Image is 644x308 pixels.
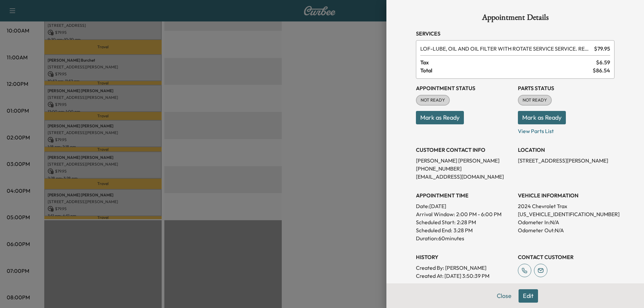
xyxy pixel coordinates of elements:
[518,124,614,135] p: View Parts List
[416,165,513,173] p: [PHONE_NUMBER]
[518,111,566,124] button: Mark as Ready
[492,289,516,303] button: Close
[416,13,614,24] h1: Appointment Details
[416,191,513,199] h3: APPOINTMENT TIME
[416,234,513,242] p: Duration: 60 minutes
[518,202,614,210] p: 2024 Chevrolet Trax
[416,253,513,261] h3: History
[416,111,464,124] button: Mark as Ready
[417,97,449,104] span: NOT READY
[416,218,455,226] p: Scheduled Start:
[416,226,452,234] p: Scheduled End:
[416,272,513,280] p: Created At : [DATE] 3:50:39 PM
[420,58,596,66] span: Tax
[416,29,614,38] h3: Services
[519,97,551,104] span: NOT READY
[416,84,513,92] h3: Appointment Status
[594,45,610,53] span: $ 79.95
[416,210,513,218] p: Arrival Window:
[420,66,593,74] span: Total
[593,66,610,74] span: $ 86.54
[416,264,513,272] p: Created By : [PERSON_NAME]
[416,173,513,181] p: [EMAIL_ADDRESS][DOMAIN_NAME]
[453,226,473,234] p: 3:28 PM
[416,202,513,210] p: Date: [DATE]
[416,146,513,154] h3: CUSTOMER CONTACT INFO
[518,218,614,226] p: Odometer In: N/A
[457,218,476,226] p: 2:28 PM
[596,58,610,66] span: $ 6.59
[518,84,614,92] h3: Parts Status
[519,289,538,303] button: Edit
[518,191,614,199] h3: VEHICLE INFORMATION
[518,146,614,154] h3: LOCATION
[518,226,614,234] p: Odometer Out: N/A
[518,157,614,165] p: [STREET_ADDRESS][PERSON_NAME]
[416,157,513,165] p: [PERSON_NAME] [PERSON_NAME]
[456,210,501,218] span: 2:00 PM - 6:00 PM
[420,45,591,53] span: LUBE, OIL AND OIL FILTER WITH ROTATE SERVICE SERVICE. RESET OIL LIFE MONITOR. HAZARDOUS WASTE FEE...
[518,210,614,218] p: [US_VEHICLE_IDENTIFICATION_NUMBER]
[518,253,614,261] h3: CONTACT CUSTOMER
